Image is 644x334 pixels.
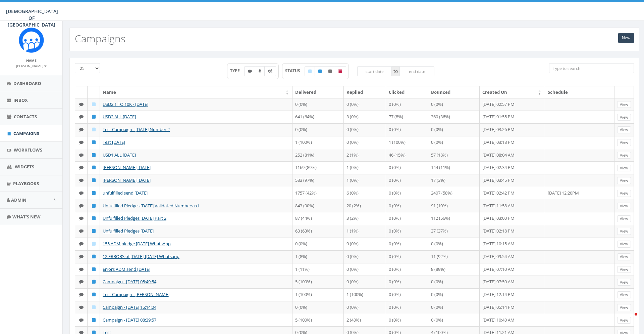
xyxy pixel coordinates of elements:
i: Text SMS [79,305,84,309]
i: Published [318,69,322,73]
td: 0 (0%) [386,123,428,136]
td: 1 (100%) [344,288,386,301]
i: Published [92,229,96,233]
td: 0 (0%) [386,263,428,276]
td: [DATE] 03:18 PM [480,136,545,149]
a: View [617,304,631,311]
span: to [392,66,399,76]
td: 0 (0%) [292,123,344,136]
i: Published [92,292,96,297]
a: View [617,215,631,222]
a: New [618,33,634,43]
td: [DATE] 10:15 AM [480,238,545,250]
td: 0 (0%) [428,288,480,301]
span: What's New [12,214,41,220]
td: 0 (0%) [344,276,386,288]
td: 57 (18%) [428,149,480,162]
i: Text SMS [79,280,84,284]
td: 0 (0%) [386,276,428,288]
span: Dashboard [13,80,41,86]
td: 0 (0%) [292,301,344,314]
td: 77 (8%) [386,111,428,123]
td: 2 (1%) [344,149,386,162]
input: Type to search [549,63,634,73]
a: View [617,266,631,273]
td: 0 (0%) [386,174,428,187]
a: View [617,253,631,260]
a: Test Campaign - [DATE] Number 2 [103,126,170,132]
i: Published [92,267,96,272]
i: Draft [308,69,312,73]
td: 0 (0%) [292,238,344,250]
th: Schedule [545,86,614,98]
i: Text SMS [248,69,252,73]
td: 37 (37%) [428,225,480,238]
i: Automated Message [268,69,272,73]
span: Admin [11,197,26,203]
i: Text SMS [79,178,84,182]
td: 0 (0%) [344,123,386,136]
td: [DATE] 03:00 PM [480,212,545,225]
i: Draft [92,102,96,107]
a: USD2 ALL [DATE] [103,114,136,120]
td: [DATE] 03:26 PM [480,123,545,136]
td: 0 (0%) [386,314,428,327]
td: [DATE] 02:18 PM [480,225,545,238]
i: Published [92,318,96,322]
label: Automated Message [264,66,276,76]
td: 3 (0%) [344,111,386,123]
td: 87 (44%) [292,212,344,225]
td: [DATE] 03:45 PM [480,174,545,187]
td: [DATE] 02:57 PM [480,98,545,111]
td: 0 (0%) [386,250,428,263]
td: [DATE] 07:10 AM [480,263,545,276]
label: Unpublished [325,66,335,76]
label: Archived [335,66,346,76]
i: Published [92,178,96,182]
i: Text SMS [79,242,84,246]
i: Ringless Voice Mail [259,69,261,73]
td: 0 (0%) [386,161,428,174]
td: 63 (63%) [292,225,344,238]
td: 0 (0%) [386,98,428,111]
td: 0 (0%) [386,301,428,314]
a: [PERSON_NAME] [DATE] [103,177,151,183]
i: Text SMS [79,254,84,259]
td: 20 (2%) [344,200,386,212]
i: Unpublished [328,69,332,73]
td: 1 (100%) [292,288,344,301]
i: Published [92,153,96,157]
td: 46 (15%) [386,149,428,162]
a: USD2 1 TO 10K - [DATE] [103,101,148,107]
td: 11 (92%) [428,250,480,263]
td: 641 (64%) [292,111,344,123]
i: Text SMS [79,229,84,233]
th: Replied [344,86,386,98]
h2: Campaigns [75,33,125,44]
td: 6 (0%) [344,187,386,200]
span: Playbooks [13,180,39,186]
a: 155 ADM pledge [DATE] WhatsApp [103,241,171,247]
td: 0 (0%) [344,136,386,149]
td: 0 (0%) [344,238,386,250]
span: Contacts [14,114,37,120]
td: [DATE] 02:34 PM [480,161,545,174]
td: 0 (0%) [386,288,428,301]
i: Text SMS [79,204,84,208]
td: 5 (100%) [292,276,344,288]
i: Published [92,254,96,259]
a: Test Campaign - [PERSON_NAME] [103,291,169,297]
a: unfulfilled send [DATE] [103,190,148,196]
i: Text SMS [79,318,84,322]
label: Ringless Voice Mail [255,66,265,76]
i: Text SMS [79,267,84,272]
i: Text SMS [79,216,84,220]
i: Published [92,165,96,170]
a: Campaign - [DATE] 15:14:04 [103,304,156,310]
i: Text SMS [79,191,84,195]
td: 0 (0%) [428,98,480,111]
th: Created On: activate to sort column ascending [480,86,545,98]
i: Draft [92,127,96,132]
th: Name: activate to sort column ascending [100,86,292,98]
a: View [617,114,631,121]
